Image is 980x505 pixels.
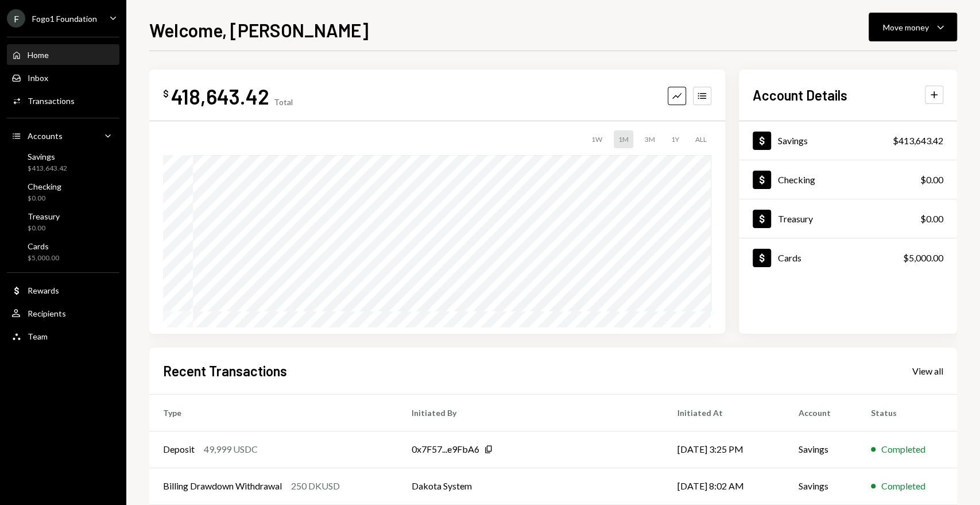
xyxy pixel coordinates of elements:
div: Savings [778,135,808,146]
div: 0x7F57...e9FbA6 [412,442,479,456]
a: View all [912,364,943,377]
div: Savings [28,152,67,161]
div: $413,643.42 [28,164,67,174]
a: Checking$0.00 [739,160,957,199]
div: Checking [778,174,815,185]
div: Treasury [778,213,813,224]
div: 49,999 USDC [204,442,258,456]
a: Savings$413,643.42 [739,121,957,160]
div: ALL [691,130,711,148]
div: $0.00 [28,223,60,233]
th: Initiated By [398,394,664,431]
div: 1Y [667,130,684,148]
td: Savings [785,468,857,504]
div: Deposit [163,442,195,456]
div: Accounts [28,131,63,141]
th: Type [149,394,398,431]
div: 1W [587,130,607,148]
div: 250 DKUSD [291,479,340,493]
td: Dakota System [398,468,664,504]
div: Inbox [28,73,48,83]
a: Home [7,44,119,65]
h1: Welcome, [PERSON_NAME] [149,18,369,41]
a: Cards$5,000.00 [7,238,119,265]
a: Rewards [7,280,119,300]
div: F [7,9,25,28]
a: Treasury$0.00 [7,208,119,236]
h2: Account Details [753,86,847,105]
div: View all [912,365,943,377]
div: 418,643.42 [171,83,269,109]
div: Total [274,97,293,107]
a: Cards$5,000.00 [739,238,957,277]
div: Cards [778,252,801,263]
div: $0.00 [920,212,943,226]
button: Move money [869,13,957,41]
td: Savings [785,431,857,468]
div: Billing Drawdown Withdrawal [163,479,282,493]
div: Fogo1 Foundation [32,14,97,24]
div: Completed [881,479,925,493]
div: Move money [883,21,929,33]
th: Initiated At [664,394,784,431]
a: Transactions [7,90,119,111]
th: Account [785,394,857,431]
div: $ [163,88,169,99]
a: Checking$0.00 [7,178,119,206]
div: $0.00 [920,173,943,187]
h2: Recent Transactions [163,361,287,380]
div: $0.00 [28,194,61,203]
div: Treasury [28,211,60,221]
div: Checking [28,182,61,191]
td: [DATE] 8:02 AM [664,468,784,504]
div: Transactions [28,96,75,106]
div: Rewards [28,286,59,295]
div: 3M [640,130,660,148]
div: $413,643.42 [893,134,943,148]
a: Team [7,326,119,346]
td: [DATE] 3:25 PM [664,431,784,468]
th: Status [857,394,957,431]
a: Treasury$0.00 [739,199,957,238]
div: Completed [881,442,925,456]
div: 1M [614,130,633,148]
a: Accounts [7,125,119,146]
div: $5,000.00 [903,251,943,265]
div: $5,000.00 [28,253,59,263]
a: Savings$413,643.42 [7,148,119,176]
a: Inbox [7,67,119,88]
div: Home [28,50,49,60]
div: Recipients [28,309,66,318]
a: Recipients [7,303,119,323]
div: Team [28,331,48,341]
div: Cards [28,241,59,251]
